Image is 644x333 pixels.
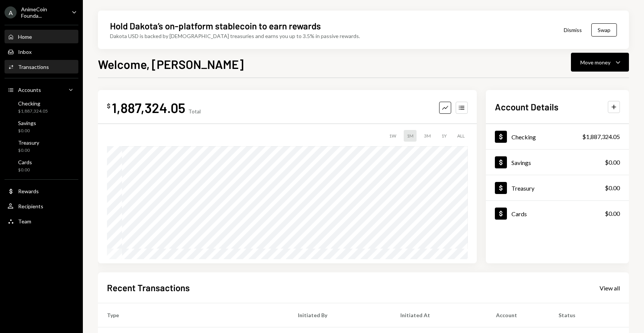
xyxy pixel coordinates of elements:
[5,137,78,155] a: Treasury$0.00
[110,32,360,40] div: Dakota USD is backed by [DEMOGRAPHIC_DATA] treasuries and earns you up to 3.5% in passive rewards.
[5,118,78,136] a: Savings$0.00
[600,284,620,292] a: View all
[582,132,620,141] div: $1,887,324.05
[18,159,32,165] div: Cards
[18,147,39,154] div: $0.00
[571,53,629,72] button: Move money
[5,157,78,175] a: Cards$0.00
[486,150,629,175] a: Savings$0.00
[5,214,78,228] a: Team
[112,99,185,116] div: 1,887,324.05
[5,6,17,18] div: A
[5,45,78,58] a: Inbox
[605,183,620,192] div: $0.00
[591,23,617,37] button: Swap
[549,303,629,327] th: Status
[5,60,78,73] a: Transactions
[511,210,527,217] div: Cards
[98,303,289,327] th: Type
[18,120,36,126] div: Savings
[107,281,190,294] h2: Recent Transactions
[495,101,559,113] h2: Account Details
[289,303,392,327] th: Initiated By
[511,133,536,141] div: Checking
[554,21,591,39] button: Dismiss
[107,102,110,110] div: $
[404,130,417,142] div: 1M
[18,64,49,70] div: Transactions
[5,30,78,43] a: Home
[18,128,36,134] div: $0.00
[386,130,399,142] div: 1W
[511,185,534,192] div: Treasury
[110,20,321,32] div: Hold Dakota’s on-platform stablecoin to earn rewards
[487,303,549,327] th: Account
[18,108,48,115] div: $1,887,324.05
[21,6,66,19] div: AnimeCoin Founda...
[438,130,450,142] div: 1Y
[486,124,629,149] a: Checking$1,887,324.05
[18,139,39,146] div: Treasury
[188,108,201,115] div: Total
[18,188,39,194] div: Rewards
[18,203,43,209] div: Recipients
[391,303,487,327] th: Initiated At
[5,98,78,116] a: Checking$1,887,324.05
[18,100,48,107] div: Checking
[18,34,32,40] div: Home
[18,218,31,225] div: Team
[580,58,610,66] div: Move money
[605,209,620,218] div: $0.00
[511,159,531,166] div: Savings
[600,284,620,292] div: View all
[605,158,620,167] div: $0.00
[5,199,78,213] a: Recipients
[5,184,78,198] a: Rewards
[18,87,41,93] div: Accounts
[18,167,32,173] div: $0.00
[454,130,468,142] div: ALL
[5,83,78,96] a: Accounts
[486,201,629,226] a: Cards$0.00
[98,57,244,72] h1: Welcome, [PERSON_NAME]
[421,130,434,142] div: 3M
[18,49,32,55] div: Inbox
[486,175,629,200] a: Treasury$0.00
